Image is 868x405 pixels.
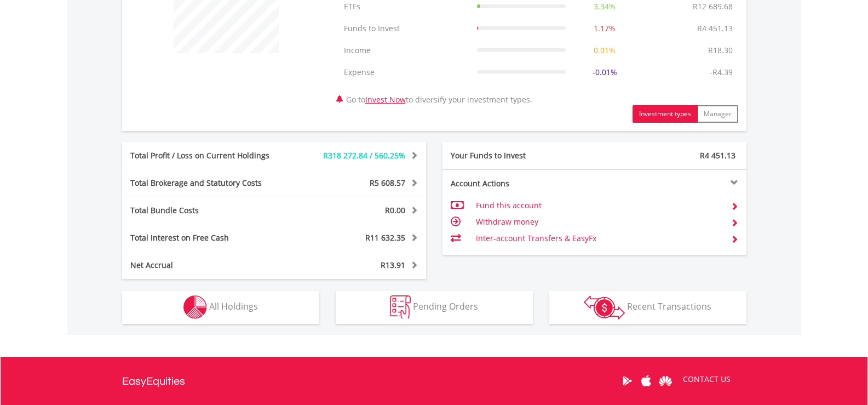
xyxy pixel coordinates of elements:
[385,205,405,215] span: R0.00
[675,364,738,395] a: CONTACT US
[338,61,472,83] td: Expense
[571,39,638,61] td: 0.01%
[692,18,738,39] td: R4 451.13
[122,205,300,216] div: Total Bundle Costs
[338,39,472,61] td: Income
[442,150,595,161] div: Your Funds to Invest
[365,232,405,243] span: R11 632.35
[571,18,638,39] td: 1.17%
[618,364,637,398] a: Google Play
[122,150,300,161] div: Total Profit / Loss on Current Holdings
[703,39,738,61] td: R18.30
[122,291,319,324] button: All Holdings
[390,295,411,319] img: pending_instructions-wht.png
[476,230,722,247] td: Inter-account Transfers & EasyFx
[704,61,738,83] td: -R4.39
[365,94,406,105] a: Invest Now
[656,364,675,398] a: Huawei
[476,197,722,214] td: Fund this account
[370,178,405,188] span: R5 608.57
[571,61,638,83] td: -0.01%
[476,214,722,230] td: Withdraw money
[323,150,405,161] span: R318 272.84 / 560.25%
[584,295,625,320] img: transactions-zar-wht.png
[413,300,478,312] span: Pending Orders
[697,105,738,123] button: Manager
[122,178,300,189] div: Total Brokerage and Statutory Costs
[122,260,300,271] div: Net Accrual
[209,300,258,312] span: All Holdings
[336,291,533,324] button: Pending Orders
[633,105,698,123] button: Investment types
[338,18,472,39] td: Funds to Invest
[183,295,207,319] img: holdings-wht.png
[700,150,735,161] span: R4 451.13
[627,300,711,312] span: Recent Transactions
[442,178,595,189] div: Account Actions
[381,260,405,270] span: R13.91
[549,291,746,324] button: Recent Transactions
[122,232,300,243] div: Total Interest on Free Cash
[637,364,656,398] a: Apple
